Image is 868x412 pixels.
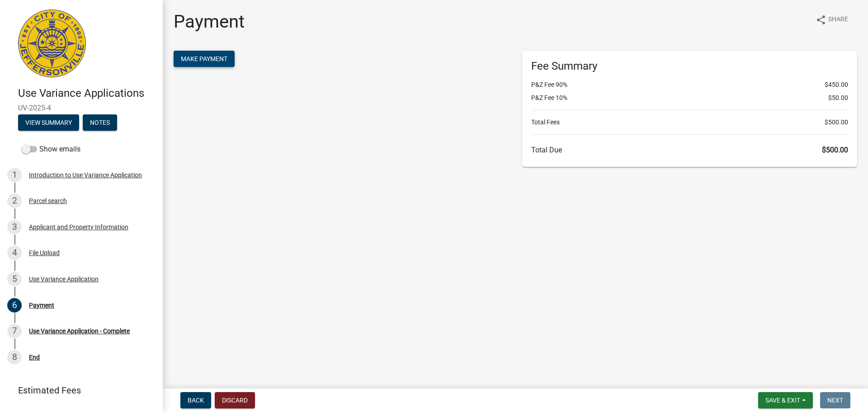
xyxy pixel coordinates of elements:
[531,146,848,154] h6: Total Due
[808,11,855,28] button: shareShare
[29,276,99,282] div: Use Variance Application
[825,118,848,127] span: $500.00
[531,93,848,103] li: P&Z Fee 10%
[174,11,245,33] h1: Payment
[825,80,848,90] span: $450.00
[828,93,848,103] span: $50.00
[29,198,67,204] div: Parcel search
[18,119,79,127] wm-modal-confirm: Summary
[18,9,86,77] img: City of Jeffersonville, Indiana
[215,392,255,408] button: Discard
[7,194,22,208] div: 2
[18,104,145,112] span: UV-2025-4
[29,328,130,334] div: Use Variance Application - Complete
[765,397,800,404] span: Save & Exit
[7,298,22,313] div: 6
[181,55,227,62] span: Make Payment
[531,80,848,90] li: P&Z Fee 90%
[29,250,60,256] div: File Upload
[7,324,22,338] div: 7
[83,119,117,127] wm-modal-confirm: Notes
[22,144,80,155] label: Show emails
[7,246,22,260] div: 4
[531,118,848,127] li: Total Fees
[18,87,156,100] h4: Use Variance Applications
[29,354,40,360] div: End
[18,114,79,131] button: View Summary
[758,392,813,408] button: Save & Exit
[7,350,22,365] div: 8
[827,397,843,404] span: Next
[188,397,204,404] span: Back
[29,224,128,230] div: Applicant and Property Information
[7,381,148,399] a: Estimated Fees
[816,14,826,25] i: share
[180,392,211,408] button: Back
[7,168,22,182] div: 1
[29,172,142,178] div: Introduction to Use Variance Application
[531,60,848,73] h6: Fee Summary
[29,302,54,308] div: Payment
[822,146,848,154] span: $500.00
[820,392,850,408] button: Next
[7,220,22,234] div: 3
[174,51,235,67] button: Make Payment
[83,114,117,131] button: Notes
[828,14,848,25] span: Share
[7,272,22,286] div: 5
